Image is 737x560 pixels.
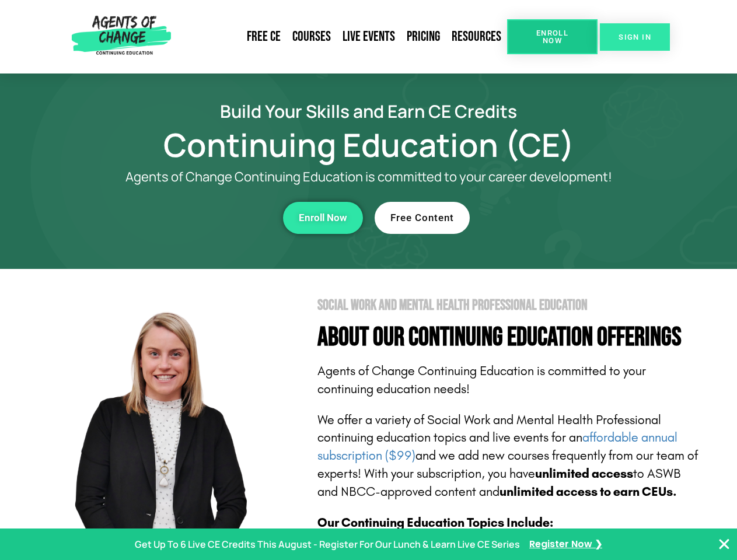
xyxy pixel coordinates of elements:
a: Pricing [401,23,446,50]
span: Enroll Now [299,213,347,223]
a: Free Content [375,202,470,234]
span: Free Content [390,213,454,223]
a: Live Events [337,23,401,50]
h4: About Our Continuing Education Offerings [317,324,701,351]
h1: Continuing Education (CE) [36,131,701,158]
nav: Menu [176,23,507,50]
button: Close Banner [717,537,731,551]
b: Our Continuing Education Topics Include: [317,515,553,530]
p: Agents of Change Continuing Education is committed to your career development! [83,170,655,184]
a: Free CE [241,23,287,50]
a: Courses [287,23,337,50]
h2: Social Work and Mental Health Professional Education [317,298,701,313]
span: SIGN IN [619,33,651,41]
span: Enroll Now [526,29,579,44]
b: unlimited access [535,466,633,481]
a: Resources [446,23,507,50]
p: We offer a variety of Social Work and Mental Health Professional continuing education topics and ... [317,411,701,501]
a: SIGN IN [600,23,670,51]
a: Enroll Now [283,202,363,234]
p: Get Up To 6 Live CE Credits This August - Register For Our Lunch & Learn Live CE Series [135,536,520,553]
b: unlimited access to earn CEUs. [500,484,677,499]
a: Register Now ❯ [529,536,602,553]
a: Enroll Now [507,19,598,54]
h2: Build Your Skills and Earn CE Credits [36,103,701,120]
span: Agents of Change Continuing Education is committed to your continuing education needs! [317,363,646,397]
